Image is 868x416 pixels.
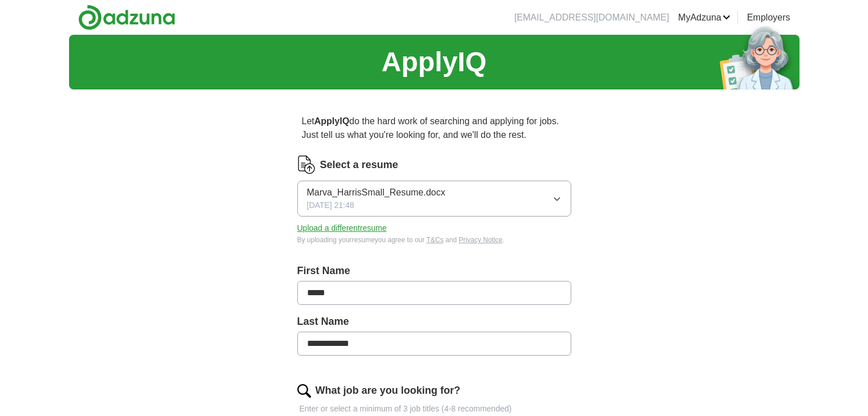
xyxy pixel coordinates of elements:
img: Adzuna logo [78,5,175,30]
span: Marva_HarrisSmall_Resume.docx [307,186,446,199]
h1: ApplyIQ [381,42,486,83]
p: Enter or select a minimum of 3 job titles (4-8 recommended) [297,403,571,415]
label: Select a resume [320,157,398,173]
li: [EMAIL_ADDRESS][DOMAIN_NAME] [514,11,669,25]
img: CV Icon [297,156,316,174]
p: Let do the hard work of searching and applying for jobs. Just tell us what you're looking for, an... [297,110,571,146]
button: Marva_HarrisSmall_Resume.docx[DATE] 21:48 [297,181,571,217]
span: [DATE] 21:48 [307,199,354,211]
button: Upload a differentresume [297,222,387,234]
a: Privacy Notice [459,236,503,244]
a: MyAdzuna [678,11,730,25]
div: By uploading your resume you agree to our and . [297,235,571,245]
label: Last Name [297,314,571,329]
label: What job are you looking for? [316,383,461,398]
a: Employers [747,11,790,25]
a: T&Cs [426,236,443,244]
label: First Name [297,263,571,279]
strong: ApplyIQ [314,116,349,126]
img: search.png [297,384,311,398]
